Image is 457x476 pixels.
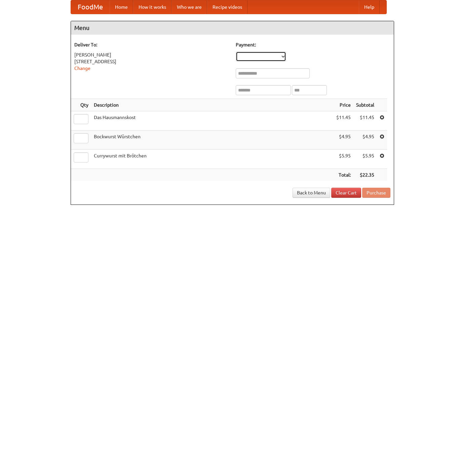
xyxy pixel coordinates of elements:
[74,58,229,65] div: [STREET_ADDRESS]
[359,0,380,14] a: Help
[71,99,91,111] th: Qty
[74,66,90,71] a: Change
[293,188,330,198] a: Back to Menu
[74,51,229,58] div: [PERSON_NAME]
[334,150,353,169] td: $5.95
[334,169,353,181] th: Total:
[172,0,207,14] a: Who we are
[236,41,390,48] h5: Payment:
[133,0,172,14] a: How it works
[353,131,377,150] td: $4.95
[91,111,334,131] td: Das Hausmannskost
[362,188,390,198] button: Purchase
[353,99,377,111] th: Subtotal
[110,0,133,14] a: Home
[91,99,334,111] th: Description
[353,150,377,169] td: $5.95
[353,111,377,131] td: $11.45
[91,131,334,150] td: Bockwurst Würstchen
[74,41,229,48] h5: Deliver To:
[91,150,334,169] td: Currywurst mit Brötchen
[207,0,247,14] a: Recipe videos
[334,111,353,131] td: $11.45
[71,21,394,35] h4: Menu
[331,188,361,198] a: Clear Cart
[353,169,377,181] th: $22.35
[334,131,353,150] td: $4.95
[334,99,353,111] th: Price
[71,0,110,14] a: FoodMe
